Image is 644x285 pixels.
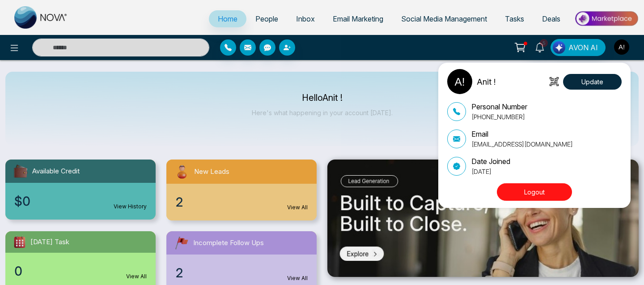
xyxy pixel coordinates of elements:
[471,156,510,167] p: Date Joined
[471,129,573,139] p: Email
[497,183,572,201] button: Logout
[477,76,496,88] p: Anit !
[471,101,527,112] p: Personal Number
[471,139,573,149] p: [EMAIL_ADDRESS][DOMAIN_NAME]
[471,112,527,121] p: [PHONE_NUMBER]
[563,74,622,90] button: Update
[471,167,510,176] p: [DATE]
